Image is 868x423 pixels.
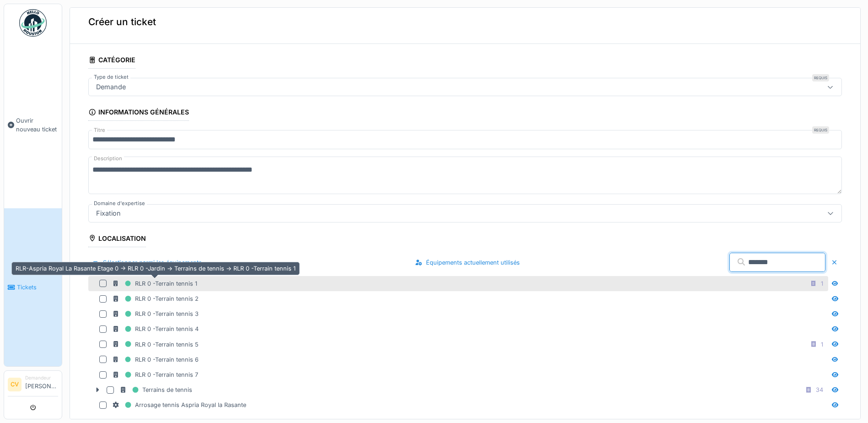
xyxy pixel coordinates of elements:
[11,262,300,275] div: RLR-Aspria Royal La Rasante Etage 0 -> RLR 0 -Jardin -> Terrains de tennis -> RLR 0 -Terrain tenn...
[821,340,823,349] div: 1
[92,208,124,218] div: Fixation
[112,293,199,304] div: RLR 0 -Terrain tennis 2
[112,399,246,411] div: Arrosage tennis Aspria Royal la Rasante
[812,74,829,81] div: Requis
[88,232,146,247] div: Localisation
[19,9,47,37] img: Badge_color-CXgf-gQk.svg
[4,42,62,208] a: Ouvrir nouveau ticket
[92,153,124,164] label: Description
[17,283,58,292] span: Tickets
[88,53,135,69] div: Catégorie
[112,308,199,320] div: RLR 0 -Terrain tennis 3
[112,369,198,380] div: RLR 0 -Terrain tennis 7
[112,323,199,335] div: RLR 0 -Terrain tennis 4
[92,82,129,92] div: Demande
[112,354,199,365] div: RLR 0 -Terrain tennis 6
[112,278,197,289] div: RLR 0 -Terrain tennis 1
[8,378,22,391] li: CV
[821,279,823,288] div: 1
[88,105,189,121] div: Informations générales
[812,126,829,134] div: Requis
[816,385,823,394] div: 34
[92,73,130,81] label: Type de ticket
[112,339,199,350] div: RLR 0 -Terrain tennis 5
[88,256,205,269] div: Sélectionner parmi les équipements
[8,374,58,396] a: CV Demandeur[PERSON_NAME]
[4,208,62,366] a: Tickets
[25,374,58,394] li: [PERSON_NAME]
[411,256,523,269] div: Équipements actuellement utilisés
[92,200,147,207] label: Domaine d'expertise
[25,374,58,381] div: Demandeur
[16,116,58,134] span: Ouvrir nouveau ticket
[92,126,107,134] label: Titre
[119,384,192,396] div: Terrains de tennis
